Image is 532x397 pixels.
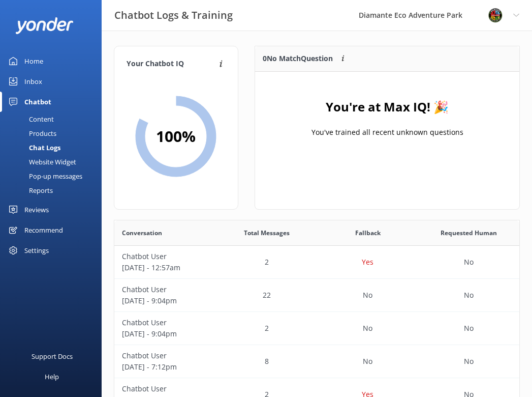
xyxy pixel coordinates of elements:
p: 2 [265,257,269,268]
p: You've trained all recent unknown questions [311,127,463,138]
p: No [363,356,372,367]
p: No [464,257,474,268]
div: Chat Logs [6,140,60,155]
div: row [114,312,519,345]
p: No [363,290,372,301]
div: row [114,246,519,279]
a: Content [6,112,102,126]
span: Conversation [122,228,162,238]
p: 8 [265,356,269,367]
h4: Your Chatbot IQ [127,59,216,70]
p: No [464,356,474,367]
div: Pop-up messages [6,169,82,183]
p: [DATE] - 12:57am [122,262,208,273]
h4: You're at Max IQ! 🎉 [326,97,449,117]
div: Content [6,112,54,126]
p: Chatbot User [122,284,208,295]
p: Chatbot User [122,251,208,262]
a: Pop-up messages [6,169,102,183]
h3: Chatbot Logs & Training [114,7,233,23]
div: Help [45,366,59,387]
p: No [464,323,474,334]
a: Products [6,126,102,140]
p: [DATE] - 9:04pm [122,328,208,339]
div: Chatbot [24,92,51,112]
span: Total Messages [244,228,290,238]
div: Recommend [24,220,63,240]
p: 22 [263,290,271,301]
p: Yes [362,257,373,268]
p: 0 No Match Question [263,53,333,64]
div: Inbox [24,71,42,92]
h2: 100 % [156,124,196,149]
div: Home [24,51,43,71]
div: Products [6,126,56,140]
p: Chatbot User [122,350,208,361]
div: row [114,345,519,378]
span: Fallback [355,228,381,238]
p: 2 [265,323,269,334]
a: Reports [6,183,102,197]
div: Reviews [24,200,49,220]
div: Reports [6,183,53,197]
div: Settings [24,240,49,261]
p: [DATE] - 9:04pm [122,295,208,306]
span: Requested Human [441,228,497,238]
p: Chatbot User [122,383,208,394]
p: No [464,290,474,301]
img: 831-1756915225.png [488,8,503,23]
p: Chatbot User [122,317,208,328]
a: Chat Logs [6,140,102,155]
div: Website Widget [6,155,76,169]
img: yonder-white-logo.png [15,17,74,34]
div: row [114,279,519,312]
p: No [363,323,372,334]
div: grid [255,72,519,174]
a: Website Widget [6,155,102,169]
p: [DATE] - 7:12pm [122,361,208,373]
div: Support Docs [32,346,73,366]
